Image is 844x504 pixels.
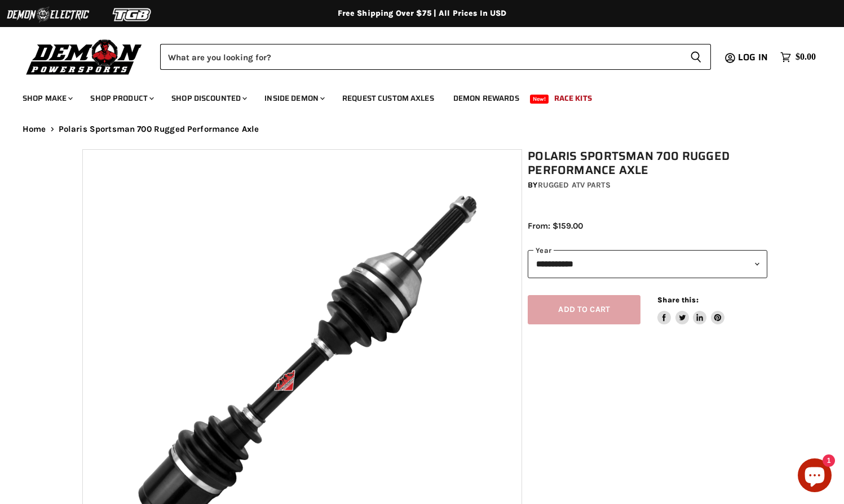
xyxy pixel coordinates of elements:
[160,44,681,70] input: Search
[160,44,711,70] form: Product
[538,180,611,190] a: Rugged ATV Parts
[14,82,813,110] ul: Main menu
[334,87,443,110] a: Request Custom Axles
[14,87,79,110] a: Shop Make
[528,149,767,177] h1: Polaris Sportsman 700 Rugged Performance Axle
[530,95,549,104] span: New!
[657,296,698,304] span: Share this:
[256,87,332,110] a: Inside Demon
[445,87,528,110] a: Demon Rewards
[23,37,146,77] img: Demon Powersports
[163,87,254,110] a: Shop Discounted
[528,179,767,191] div: by
[23,124,46,134] a: Home
[546,87,600,110] a: Race Kits
[733,52,775,63] a: Log in
[738,50,768,64] span: Log in
[681,44,711,70] button: Search
[59,124,259,134] span: Polaris Sportsman 700 Rugged Performance Axle
[796,52,816,63] span: $0.00
[6,4,90,25] img: Demon Electric Logo 2
[90,4,175,25] img: TGB Logo 2
[528,221,583,231] span: From: $159.00
[775,49,821,65] a: $0.00
[82,87,161,110] a: Shop Product
[657,295,724,325] aside: Share this:
[794,458,835,495] inbox-online-store-chat: Shopify online store chat
[528,250,767,278] select: year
